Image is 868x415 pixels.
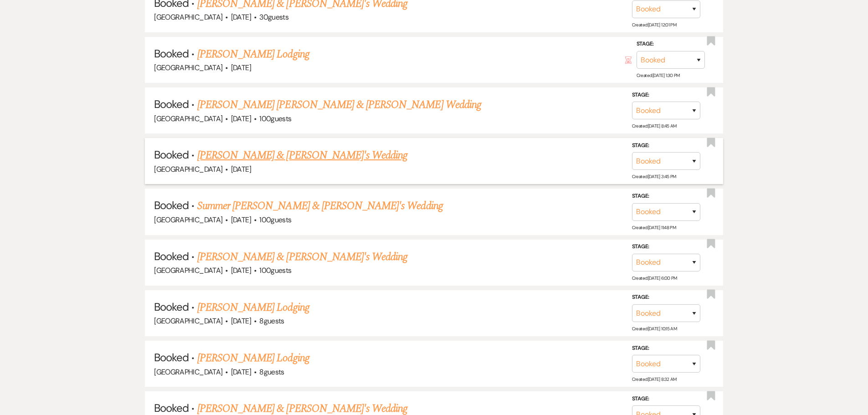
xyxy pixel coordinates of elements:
span: Booked [154,249,189,263]
span: Created: [DATE] 8:32 AM [632,376,677,382]
a: [PERSON_NAME] [PERSON_NAME] & [PERSON_NAME] Wedding [197,97,481,113]
span: 8 guests [259,316,284,326]
a: [PERSON_NAME] Lodging [197,299,309,316]
span: Created: [DATE] 11:48 PM [632,225,676,231]
span: 100 guests [259,215,291,225]
span: [GEOGRAPHIC_DATA] [154,215,222,225]
span: [GEOGRAPHIC_DATA] [154,266,222,275]
span: [GEOGRAPHIC_DATA] [154,12,222,22]
span: Created: [DATE] 10:15 AM [632,326,677,332]
span: [DATE] [231,12,251,22]
span: [DATE] [231,367,251,377]
span: 8 guests [259,367,284,377]
label: Stage: [632,394,700,404]
span: Created: [DATE] 6:00 PM [632,275,677,281]
span: [GEOGRAPHIC_DATA] [154,367,222,377]
span: Booked [154,300,189,314]
span: [DATE] [231,316,251,326]
a: [PERSON_NAME] Lodging [197,350,309,366]
a: [PERSON_NAME] Lodging [197,46,309,62]
span: [GEOGRAPHIC_DATA] [154,164,222,174]
a: [PERSON_NAME] & [PERSON_NAME]'s Wedding [197,147,408,164]
span: [DATE] [231,266,251,275]
span: Booked [154,401,189,415]
a: [PERSON_NAME] & [PERSON_NAME]'s Wedding [197,249,408,265]
label: Stage: [632,141,700,151]
span: [DATE] [231,164,251,174]
span: Created: [DATE] 8:45 AM [632,123,677,129]
span: Booked [154,148,189,162]
span: [GEOGRAPHIC_DATA] [154,114,222,123]
label: Stage: [632,242,700,252]
span: [DATE] [231,63,251,72]
a: Summer [PERSON_NAME] & [PERSON_NAME]'s Wedding [197,198,443,214]
span: Booked [154,46,189,61]
span: [DATE] [231,114,251,123]
label: Stage: [632,191,700,201]
span: [DATE] [231,215,251,225]
label: Stage: [637,39,705,49]
span: 30 guests [259,12,288,22]
span: 100 guests [259,266,291,275]
span: [GEOGRAPHIC_DATA] [154,63,222,72]
span: Booked [154,350,189,364]
span: Created: [DATE] 12:01 PM [632,22,676,28]
span: Booked [154,97,189,111]
span: 100 guests [259,114,291,123]
label: Stage: [632,90,700,100]
span: Created: [DATE] 3:45 PM [632,174,676,179]
label: Stage: [632,343,700,354]
span: Created: [DATE] 1:30 PM [637,72,680,78]
span: Booked [154,198,189,212]
label: Stage: [632,292,700,302]
span: [GEOGRAPHIC_DATA] [154,316,222,326]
